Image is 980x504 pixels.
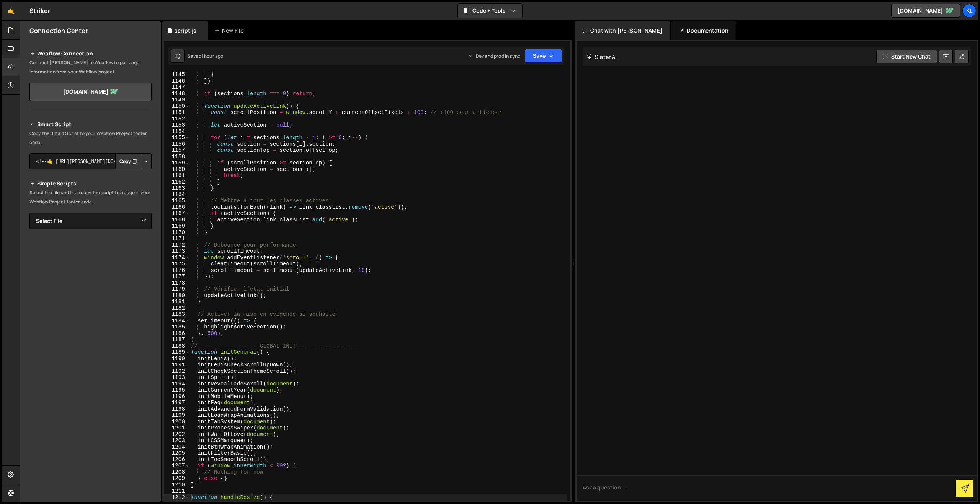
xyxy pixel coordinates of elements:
h2: Simple Scripts [29,179,152,188]
div: 1173 [164,248,190,255]
div: 1182 [164,305,190,312]
div: 1149 [164,97,190,103]
p: Connect [PERSON_NAME] to Webflow to pull page information from your Webflow project [29,58,152,76]
div: 1166 [164,204,190,211]
button: Copy [115,153,141,169]
div: 1194 [164,381,190,387]
div: Documentation [671,21,736,40]
h2: Webflow Connection [29,49,152,58]
p: Copy the Smart Script to your Webflow Project footer code. [29,129,152,147]
div: 1168 [164,217,190,223]
div: 1181 [164,299,190,305]
div: 1185 [164,324,190,330]
div: 1148 [164,91,190,97]
div: 1145 [164,72,190,78]
div: 1170 [164,229,190,236]
div: 1212 [164,494,190,501]
div: 1205 [164,450,190,457]
div: 1184 [164,318,190,324]
div: 1187 [164,337,190,343]
div: 1197 [164,400,190,406]
div: 1195 [164,387,190,393]
div: New File [214,27,247,34]
button: Code + Tools [458,4,522,18]
div: 1202 [164,431,190,438]
h2: Slater AI [586,53,617,60]
div: 1198 [164,406,190,413]
div: 1174 [164,255,190,261]
div: 1164 [164,192,190,198]
div: 1152 [164,116,190,122]
div: 1163 [164,185,190,192]
div: 1193 [164,374,190,381]
div: script.js [175,27,196,34]
p: Select the file and then copy the script to a page in your Webflow Project footer code. [29,188,152,206]
div: 1204 [164,444,190,450]
div: Striker [29,6,50,15]
div: 1207 [164,463,190,469]
button: Save [525,49,562,63]
div: Saved [188,53,223,59]
div: 1162 [164,179,190,185]
div: 1156 [164,141,190,148]
button: Start new chat [876,50,937,63]
div: 1154 [164,128,190,135]
div: 1160 [164,166,190,173]
iframe: YouTube video player [29,316,152,385]
div: 1176 [164,267,190,274]
div: 1177 [164,273,190,280]
h2: Connection Center [29,26,88,35]
div: 1155 [164,135,190,141]
div: 1175 [164,261,190,267]
div: 1158 [164,154,190,160]
div: Button group with nested dropdown [115,153,152,169]
textarea: <!--🤙 [URL][PERSON_NAME][DOMAIN_NAME]> <script>document.addEventListener("DOMContentLoaded", func... [29,153,152,169]
div: 1169 [164,223,190,229]
div: 1201 [164,425,190,431]
div: 1211 [164,488,190,494]
div: 1161 [164,172,190,179]
div: 1191 [164,362,190,368]
div: 1159 [164,160,190,166]
div: 1179 [164,286,190,293]
a: 🤙 [2,2,20,20]
div: 1210 [164,482,190,488]
div: 1206 [164,457,190,463]
div: 1183 [164,311,190,318]
div: 1209 [164,475,190,482]
div: 1192 [164,368,190,375]
div: 1146 [164,78,190,85]
div: 1203 [164,437,190,444]
div: 1180 [164,293,190,299]
a: [DOMAIN_NAME] [29,83,152,101]
div: 1 hour ago [201,53,224,59]
div: 1147 [164,84,190,91]
div: 1167 [164,210,190,217]
div: 1200 [164,419,190,425]
div: 1189 [164,349,190,356]
div: 1196 [164,393,190,400]
div: 1188 [164,343,190,350]
a: [DOMAIN_NAME] [891,4,960,18]
div: Dev and prod in sync [468,53,520,59]
div: 1153 [164,122,190,128]
div: 1150 [164,103,190,110]
div: 1165 [164,198,190,204]
a: Kl [962,4,976,18]
div: 1171 [164,236,190,242]
div: 1172 [164,242,190,249]
div: 1178 [164,280,190,286]
div: Chat with [PERSON_NAME] [575,21,670,40]
h2: Smart Script [29,120,152,129]
div: 1151 [164,109,190,116]
div: 1157 [164,147,190,154]
div: 1190 [164,356,190,362]
div: 1208 [164,469,190,476]
iframe: YouTube video player [29,242,152,311]
div: 1199 [164,412,190,419]
div: 1186 [164,330,190,337]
